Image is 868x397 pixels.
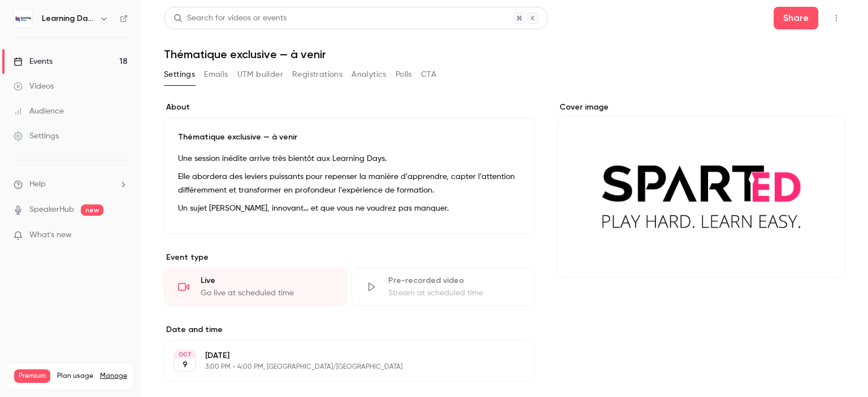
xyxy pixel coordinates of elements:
button: Polls [396,66,412,84]
h6: Learning Days [42,13,95,24]
h1: Thématique exclusive — à venir [164,47,845,61]
img: logo_orange.svg [18,18,27,27]
iframe: Noticeable Trigger [114,230,128,241]
div: Search for videos or events [173,12,287,24]
button: CTA [421,66,436,84]
div: OCT [175,351,195,359]
div: Audience [14,106,64,117]
label: About [164,102,535,113]
img: tab_keywords_by_traffic_grey.svg [128,66,137,75]
img: tab_domain_overview_orange.svg [46,66,55,75]
p: [DATE] [205,350,475,361]
a: Manage [100,372,127,381]
p: Une session inédite arrive très bientôt aux Learning Days. [178,152,520,165]
div: Go live at scheduled time [201,287,333,299]
label: Date and time [164,324,535,335]
button: UTM builder [237,66,283,84]
button: Settings [164,66,195,84]
div: Stream at scheduled time [388,287,520,299]
p: 9 [183,359,188,370]
div: LiveGo live at scheduled time [164,268,347,306]
p: Elle abordera des leviers puissants pour repenser la manière d’apprendre, capter l’attention diff... [178,170,520,197]
img: website_grey.svg [18,29,27,38]
label: Cover image [557,102,845,113]
p: Thématique exclusive — à venir [178,132,520,143]
span: new [81,204,103,216]
div: Videos [14,81,54,92]
p: 3:00 PM - 4:00 PM, [GEOGRAPHIC_DATA]/[GEOGRAPHIC_DATA] [205,363,475,372]
div: Events [14,56,53,67]
button: Registrations [292,66,342,84]
section: Cover image [557,102,845,278]
div: Live [201,275,333,286]
button: Share [774,7,818,29]
div: Domaine: [DOMAIN_NAME] [29,29,128,38]
img: Learning Days [14,10,32,28]
span: What's new [29,229,72,241]
div: Settings [14,130,59,142]
div: Pre-recorded video [388,275,520,286]
p: Event type [164,252,535,263]
div: Mots-clés [141,67,173,74]
div: Domaine [58,67,87,74]
p: Un sujet [PERSON_NAME], innovant… et que vous ne voudrez pas manquer. [178,202,520,215]
div: v 4.0.25 [32,18,55,27]
li: help-dropdown-opener [14,178,128,190]
button: Analytics [351,66,387,84]
button: Emails [204,66,228,84]
span: Premium [14,369,50,383]
span: Help [29,178,46,190]
div: Pre-recorded videoStream at scheduled time [351,268,535,306]
span: Plan usage [57,372,93,381]
a: SpeakerHub [29,204,74,216]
